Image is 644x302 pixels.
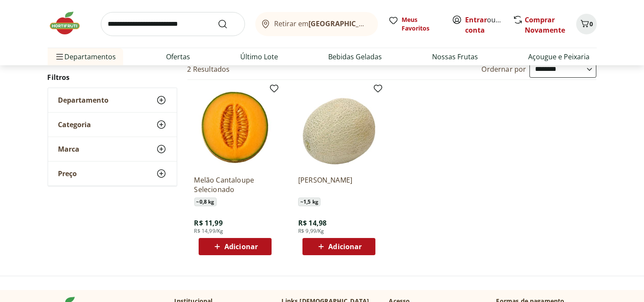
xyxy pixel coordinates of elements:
[166,52,190,62] a: Ofertas
[48,10,91,36] img: Hortifruti
[54,46,116,67] span: Departamentos
[576,14,597,34] button: Carrinho
[58,120,91,129] span: Categoria
[298,198,320,206] span: ~ 1,5 kg
[101,12,245,36] input: search
[482,64,526,74] label: Ordernar por
[194,87,276,168] img: Melão Cantaloupe Selecionado
[529,52,590,62] a: Açougue e Peixaria
[328,243,362,250] span: Adicionar
[466,15,487,24] a: Entrar
[466,15,504,35] span: ou
[274,20,369,27] span: Retirar em
[298,175,380,194] a: [PERSON_NAME]
[255,12,378,36] button: Retirar em[GEOGRAPHIC_DATA]/[GEOGRAPHIC_DATA]
[388,15,441,33] a: Meus Favoritos
[199,238,272,255] button: Adicionar
[194,175,276,194] a: Melão Cantaloupe Selecionado
[48,113,177,137] button: Categoria
[194,218,223,228] span: R$ 11,99
[298,228,324,235] span: R$ 9,99/Kg
[432,52,478,62] a: Nossas Frutas
[241,52,278,62] a: Último Lote
[58,145,80,153] span: Marca
[298,87,380,168] img: Melão Cantaloupe
[48,162,177,186] button: Preço
[329,52,382,62] a: Bebidas Geladas
[218,19,238,29] button: Submit Search
[298,218,327,228] span: R$ 14,98
[187,64,230,74] h2: 2 Resultados
[58,96,109,104] span: Departamento
[194,228,224,235] span: R$ 14,99/Kg
[525,15,565,35] a: Comprar Novamente
[58,169,77,178] span: Preço
[308,19,453,28] b: [GEOGRAPHIC_DATA]/[GEOGRAPHIC_DATA]
[48,69,177,86] h2: Filtros
[224,243,258,250] span: Adicionar
[590,20,593,28] span: 0
[466,15,513,35] a: Criar conta
[302,238,375,255] button: Adicionar
[48,137,177,161] button: Marca
[48,88,177,112] button: Departamento
[194,198,217,206] span: ~ 0,8 kg
[54,46,65,67] button: Menu
[402,15,441,33] span: Meus Favoritos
